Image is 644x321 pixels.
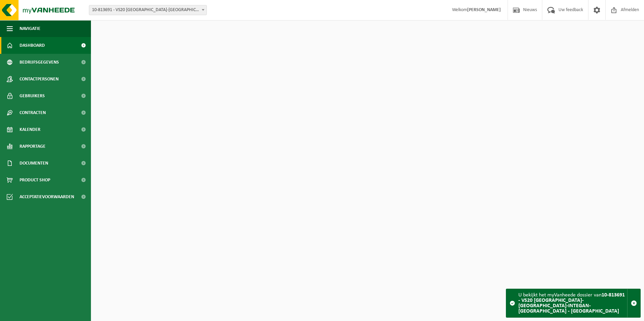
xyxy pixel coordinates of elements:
span: Dashboard [20,37,45,54]
span: Rapportage [20,138,45,155]
span: Acceptatievoorwaarden [20,188,74,205]
div: U bekijkt het myVanheede dossier van [518,289,627,317]
strong: 10-813691 - VS20 [GEOGRAPHIC_DATA]-[GEOGRAPHIC_DATA]-INTEGAN-[GEOGRAPHIC_DATA] - [GEOGRAPHIC_DATA] [518,292,625,314]
span: Bedrijfsgegevens [20,54,59,71]
iframe: chat widget [3,306,112,321]
span: Gebruikers [20,87,45,104]
span: Kalender [20,121,40,138]
span: 10-813691 - VS20 ANTWERPEN-FLUVIUS-INTEGAN-HOBOKEN - HOBOKEN [89,5,206,15]
span: Documenten [20,155,48,172]
span: Product Shop [20,172,50,188]
strong: [PERSON_NAME] [467,7,501,12]
span: Contracten [20,104,46,121]
span: 10-813691 - VS20 ANTWERPEN-FLUVIUS-INTEGAN-HOBOKEN - HOBOKEN [89,5,207,15]
span: Navigatie [20,20,40,37]
span: Contactpersonen [20,71,59,87]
